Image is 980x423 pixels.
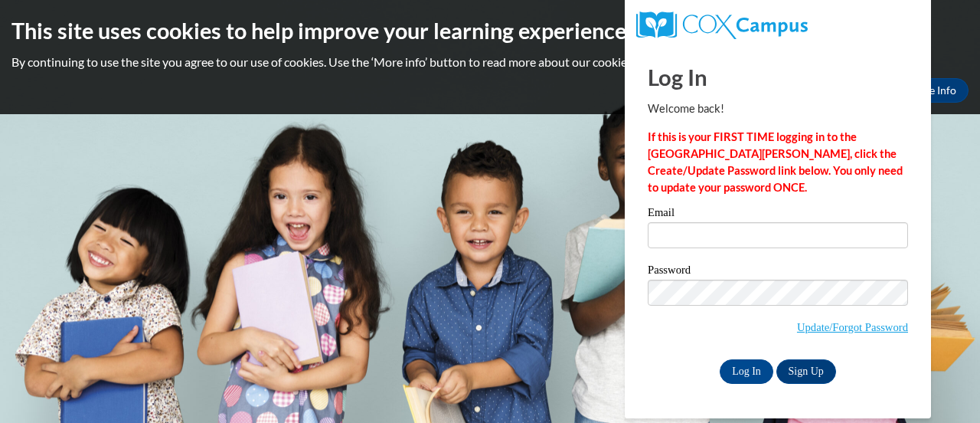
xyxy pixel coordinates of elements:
[776,359,836,384] a: Sign Up
[720,359,773,384] input: Log In
[648,130,903,194] strong: If this is your FIRST TIME logging in to the [GEOGRAPHIC_DATA][PERSON_NAME], click the Create/Upd...
[11,15,969,46] h2: This site uses cookies to help improve your learning experience.
[897,78,969,103] a: More Info
[648,100,908,117] p: Welcome back!
[11,54,969,70] p: By continuing to use the site you agree to our use of cookies. Use the ‘More info’ button to read...
[636,11,808,39] img: COX Campus
[648,264,908,280] label: Password
[648,207,908,222] label: Email
[797,321,908,333] a: Update/Forgot Password
[648,61,908,93] h1: Log In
